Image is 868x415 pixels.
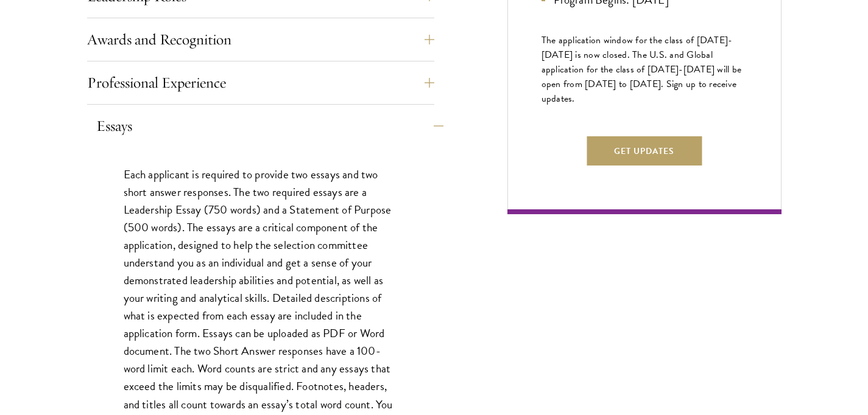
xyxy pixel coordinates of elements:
button: Essays [96,111,443,141]
button: Professional Experience [87,68,434,97]
button: Awards and Recognition [87,25,434,54]
button: Get Updates [587,136,702,166]
span: The application window for the class of [DATE]-[DATE] is now closed. The U.S. and Global applicat... [542,33,742,106]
